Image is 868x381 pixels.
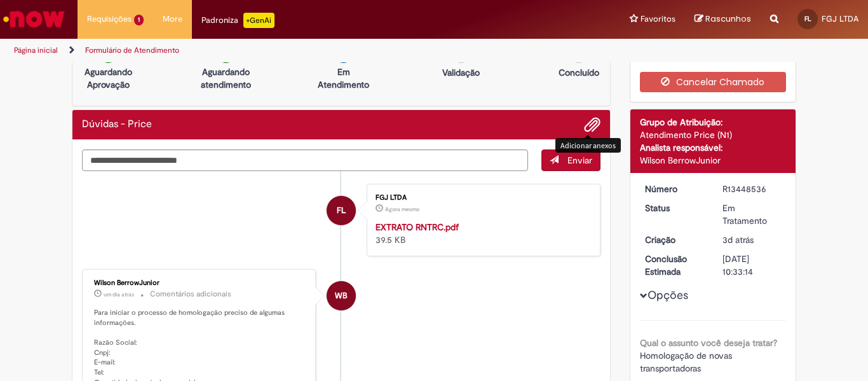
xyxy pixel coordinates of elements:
img: ServiceNow [1,6,67,32]
div: Wilson BerrowJunior [640,154,787,167]
div: FGJ LTDA [327,196,356,225]
div: Em Tratamento [722,202,782,227]
span: WB [335,281,348,311]
button: Cancelar Chamado [640,72,787,92]
button: Adicionar anexos [584,116,600,133]
span: FL [804,15,811,23]
div: FGJ LTDA [376,194,587,202]
dt: Criação [635,233,714,246]
div: Atendimento Price (N1) [640,128,787,141]
div: Analista responsável: [640,141,787,154]
span: FGJ LTDA [822,13,858,24]
span: 3d atrás [722,234,754,246]
span: Favoritos [641,13,675,25]
time: 26/08/2025 14:09:59 [722,234,754,246]
button: Enviar [541,149,600,171]
ul: Trilhas de página [10,39,569,62]
p: Aguardando Aprovação [78,66,139,91]
span: FL [337,195,346,226]
span: More [163,13,182,25]
dt: Número [635,183,714,195]
span: 1 [134,15,144,25]
p: +GenAi [243,13,275,28]
span: Enviar [567,155,592,166]
span: Agora mesmo [385,205,419,213]
span: Requisições [87,13,132,25]
a: Rascunhos [695,13,751,25]
a: Página inicial [14,45,58,55]
div: 26/08/2025 14:09:59 [722,233,782,246]
div: [DATE] 10:33:14 [722,253,782,278]
span: Rascunhos [705,13,751,25]
b: Qual o assunto você deseja tratar? [640,337,777,349]
h2: Dúvidas - Price Histórico de tíquete [82,119,152,130]
dt: Conclusão Estimada [635,253,714,278]
p: Validação [442,66,480,79]
a: EXTRATO RNTRC.pdf [376,221,459,233]
p: Em Atendimento [313,66,374,91]
div: Wilson BerrowJunior [94,279,306,287]
span: Homologação de novas transportadoras [640,350,735,374]
span: um dia atrás [104,291,134,298]
time: 27/08/2025 14:26:52 [104,291,134,298]
div: 39.5 KB [376,221,587,246]
div: Padroniza [201,13,275,28]
div: Wilson BerrowJunior [327,281,356,310]
p: Concluído [559,66,599,79]
a: Formulário de Atendimento [85,45,179,55]
div: Adicionar anexos [555,138,621,153]
time: 28/08/2025 15:50:04 [385,205,419,213]
div: R13448536 [722,183,782,195]
div: Grupo de Atribuição: [640,116,787,128]
dt: Status [635,202,714,214]
textarea: Digite sua mensagem aqui... [82,149,528,171]
p: Aguardando atendimento [195,66,257,91]
small: Comentários adicionais [150,289,231,300]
